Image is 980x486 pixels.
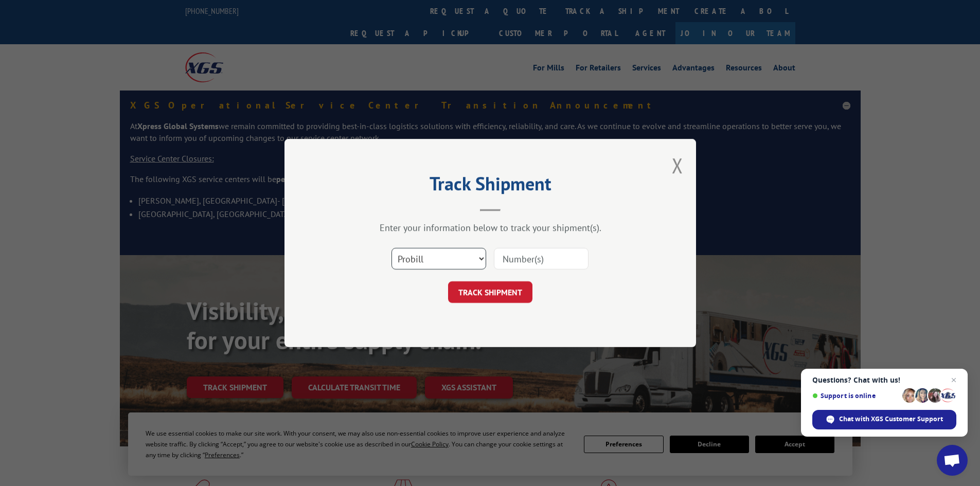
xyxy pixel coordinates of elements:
[812,410,956,429] span: Chat with XGS Customer Support
[336,176,645,196] h2: Track Shipment
[812,392,899,400] span: Support is online
[937,445,968,476] a: Open chat
[494,248,589,269] input: Number(s)
[672,152,683,179] button: Close modal
[839,415,943,424] span: Chat with XGS Customer Support
[336,222,645,233] div: Enter your information below to track your shipment(s).
[812,376,956,384] span: Questions? Chat with us!
[448,281,532,303] button: TRACK SHIPMENT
